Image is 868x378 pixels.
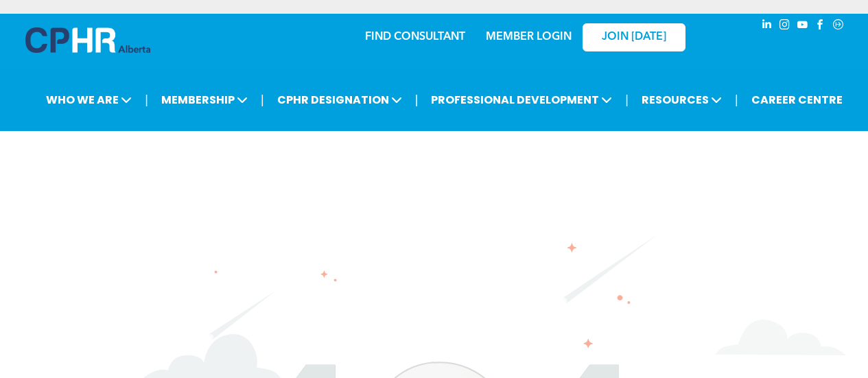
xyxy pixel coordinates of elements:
img: A blue and white logo for cp alberta [25,27,150,53]
a: Social network [831,17,846,36]
span: MEMBERSHIP [157,87,252,113]
a: JOIN [DATE] [583,23,685,51]
a: youtube [795,17,810,36]
a: MEMBER LOGIN [486,32,572,43]
a: FIND CONSULTANT [365,32,465,43]
a: instagram [777,17,793,36]
a: linkedin [760,17,775,36]
span: RESOURCES [637,87,726,113]
li: | [145,86,148,114]
li: | [261,86,264,114]
li: | [625,86,629,114]
a: CAREER CENTRE [747,87,847,113]
span: CPHR DESIGNATION [273,87,406,113]
li: | [415,86,419,114]
span: JOIN [DATE] [602,31,666,44]
li: | [735,86,738,114]
span: PROFESSIONAL DEVELOPMENT [427,87,616,113]
span: WHO WE ARE [42,87,136,113]
a: facebook [813,17,828,36]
